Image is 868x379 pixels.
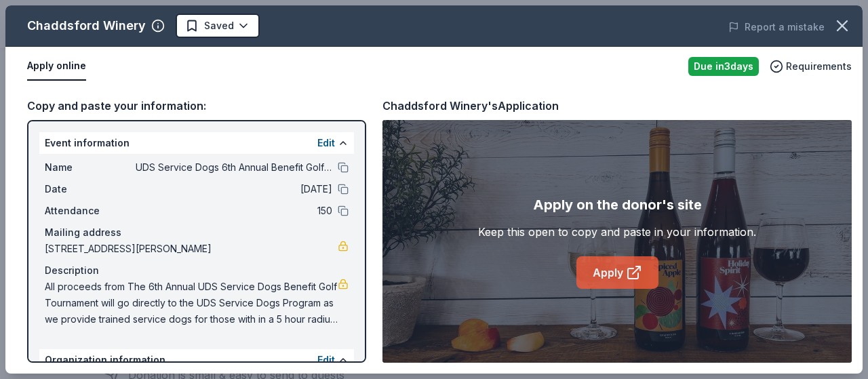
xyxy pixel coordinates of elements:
span: Attendance [45,203,136,219]
span: Saved [204,18,234,34]
div: Keep this open to copy and paste in your information. [478,224,756,240]
span: 150 [136,203,332,219]
button: Edit [317,135,335,151]
span: Date [45,181,136,197]
span: Name [45,159,136,176]
button: Report a mistake [728,19,825,35]
button: Apply online [27,52,86,81]
button: Edit [317,352,335,368]
div: Event information [39,132,354,154]
div: Organization information [39,349,354,371]
span: Requirements [786,58,852,75]
div: Chaddsford Winery's Application [382,97,559,115]
a: Apply [576,256,658,289]
div: Due in 3 days [688,57,759,76]
button: Requirements [770,58,852,75]
div: Apply on the donor's site [533,194,702,216]
span: UDS Service Dogs 6th Annual Benefit Golf Tournament [136,159,332,176]
div: Mailing address [45,224,349,241]
button: Saved [176,14,260,38]
span: [DATE] [136,181,332,197]
div: Chaddsford Winery [27,15,146,37]
div: Description [45,262,349,279]
span: All proceeds from The 6th Annual UDS Service Dogs Benefit Golf Tournament will go directly to the... [45,279,338,327]
div: Copy and paste your information: [27,97,366,115]
span: [STREET_ADDRESS][PERSON_NAME] [45,241,338,257]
